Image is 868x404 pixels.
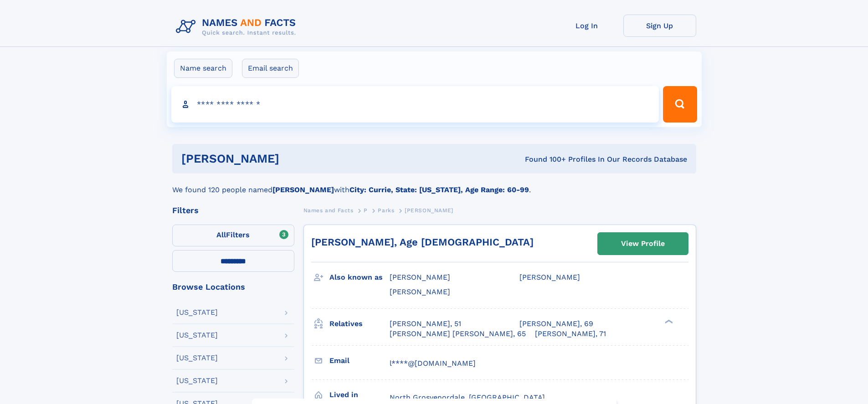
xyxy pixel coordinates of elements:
[329,353,390,368] h3: Email
[311,236,534,248] a: [PERSON_NAME], Age [DEMOGRAPHIC_DATA]
[519,319,593,329] a: [PERSON_NAME], 69
[598,233,688,255] a: View Profile
[329,387,390,403] h3: Lived in
[172,174,696,195] div: We found 120 people named with .
[390,319,461,329] a: [PERSON_NAME], 51
[174,59,232,78] label: Name search
[176,377,218,384] div: [US_STATE]
[550,15,623,37] a: Log In
[349,185,529,194] b: City: Currie, State: [US_STATE], Age Range: 60-99
[216,230,226,239] span: All
[329,316,390,332] h3: Relatives
[172,225,294,246] label: Filters
[172,206,294,215] div: Filters
[171,86,659,123] input: search input
[390,329,526,339] a: [PERSON_NAME] [PERSON_NAME], 65
[329,270,390,285] h3: Also known as
[402,154,687,164] div: Found 100+ Profiles In Our Records Database
[272,185,334,194] b: [PERSON_NAME]
[519,273,580,281] span: [PERSON_NAME]
[390,287,450,296] span: [PERSON_NAME]
[390,393,545,402] span: North Grosvenordale, [GEOGRAPHIC_DATA]
[364,205,368,216] a: P
[303,205,354,216] a: Names and Facts
[364,207,368,214] span: P
[172,15,303,39] img: Logo Names and Facts
[176,309,218,316] div: [US_STATE]
[181,153,402,164] h1: [PERSON_NAME]
[535,329,606,339] a: [PERSON_NAME], 71
[663,318,673,324] div: ❯
[623,15,696,37] a: Sign Up
[405,207,453,214] span: [PERSON_NAME]
[176,332,218,339] div: [US_STATE]
[390,273,450,281] span: [PERSON_NAME]
[242,59,299,78] label: Email search
[663,86,697,123] button: Search Button
[378,207,394,214] span: Parks
[621,233,665,254] div: View Profile
[172,283,294,291] div: Browse Locations
[176,354,218,362] div: [US_STATE]
[378,205,394,216] a: Parks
